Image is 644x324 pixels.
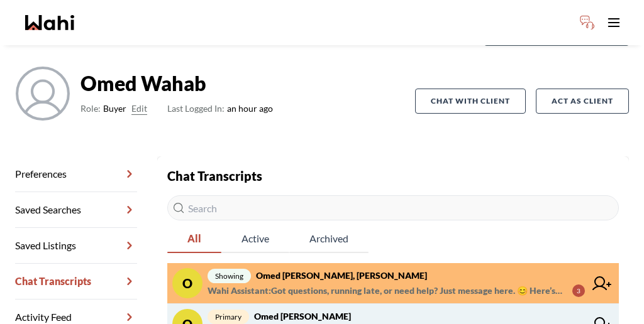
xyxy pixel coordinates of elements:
[289,225,369,253] button: Archived
[131,101,147,116] button: Edit
[15,192,137,228] a: Saved Searches
[601,10,626,35] button: Toggle open navigation menu
[208,283,562,298] span: Wahi Assistant : Got questions, running late, or need help? Just message here. 😊 Here’s a quick g...
[256,270,427,281] strong: Omed [PERSON_NAME], [PERSON_NAME]
[167,195,619,220] input: Search
[208,269,251,283] span: showing
[536,89,629,114] button: Act as Client
[572,284,585,297] div: 3
[15,264,137,300] a: Chat Transcripts
[221,225,289,253] button: Active
[172,268,203,298] div: O
[167,101,273,116] span: an hour ago
[254,311,351,321] strong: Omed [PERSON_NAME]
[15,228,137,264] a: Saved Listings
[15,156,137,192] a: Preferences
[103,101,126,116] span: Buyer
[289,225,369,252] span: Archived
[167,263,619,304] a: OshowingOmed [PERSON_NAME], [PERSON_NAME]Wahi Assistant:Got questions, running late, or need help...
[167,168,262,183] strong: Chat Transcripts
[221,225,289,252] span: Active
[80,101,101,116] span: Role:
[208,310,249,324] span: primary
[415,89,526,114] button: Chat with client
[167,225,221,253] button: All
[80,71,273,96] strong: Omed Wahab
[25,15,74,30] a: Wahi homepage
[167,225,221,252] span: All
[167,103,225,114] span: Last Logged In:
